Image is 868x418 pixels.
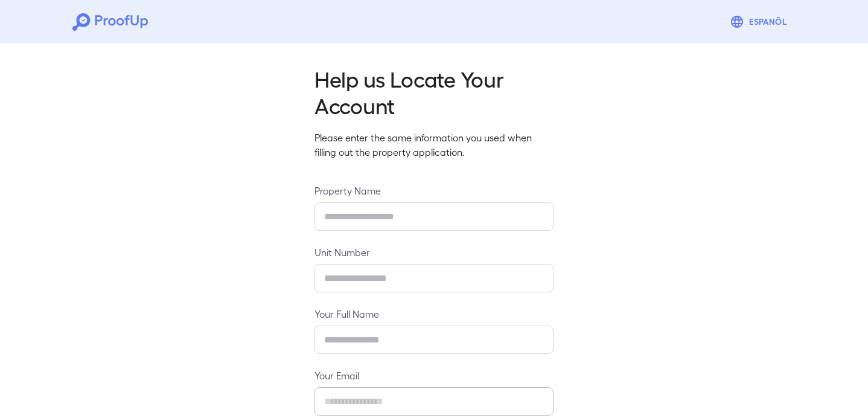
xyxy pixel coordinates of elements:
[314,368,554,382] label: Your Email
[314,130,554,159] p: Please enter the same information you used when filling out the property application.
[314,245,554,259] label: Unit Number
[314,65,554,118] h2: Help us Locate Your Account
[725,10,796,34] button: Espanõl
[314,307,554,321] label: Your Full Name
[314,184,554,198] label: Property Name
